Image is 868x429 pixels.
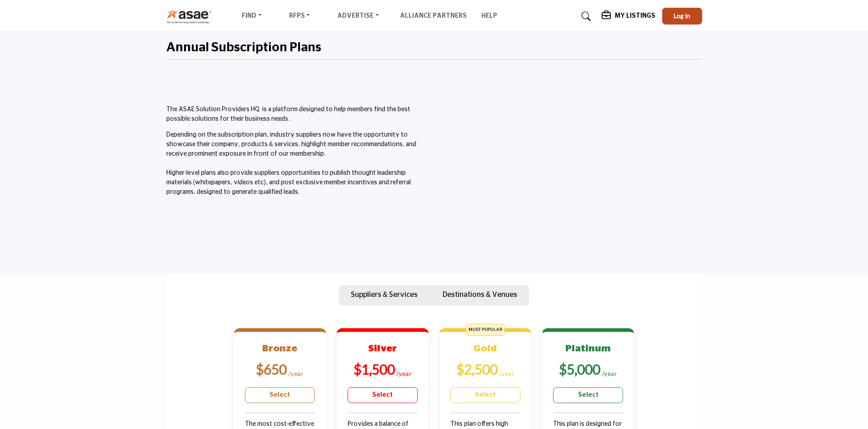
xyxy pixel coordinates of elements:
[400,13,467,19] a: Alliance Partners
[481,13,497,19] a: Help
[573,9,597,24] a: Search
[331,10,385,23] a: Advertise
[348,387,418,403] a: Select
[431,285,529,306] button: Destinations & Venues
[235,10,268,23] a: Find
[662,8,702,25] button: Log In
[166,9,217,24] img: Site Logo
[166,105,429,124] p: The ASAE Solution Providers HQ is a platform designed to help members find the best possible solu...
[354,361,395,377] b: $1,500
[559,361,600,377] b: $5,000
[553,387,623,403] a: Select
[288,370,304,377] sub: /year
[439,105,702,253] iframe: Master the ASAE Marketplace and Start by Claiming Your Listing
[368,344,397,353] b: Silver
[396,370,412,377] sub: /year
[615,12,655,20] h5: My Listings
[474,344,497,353] b: Gold
[256,361,287,377] b: $650
[351,289,418,300] p: Suppliers & Services
[673,12,690,20] span: Log In
[166,130,429,197] p: Depending on the subscription plan, industry suppliers now have the opportunity to showcase their...
[602,370,618,377] sub: /year
[283,10,317,23] a: RFPs
[466,324,505,336] span: MOST POPULAR
[245,387,315,403] a: Select
[443,289,517,300] p: Destinations & Venues
[339,285,429,306] button: Suppliers & Services
[262,344,297,353] b: Bronze
[456,361,498,377] b: $2,500
[450,387,520,403] a: Select
[565,344,611,353] b: Platinum
[166,40,321,56] h2: Annual Subscription Plans
[499,370,515,377] sub: /year
[602,11,655,22] div: My Listings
